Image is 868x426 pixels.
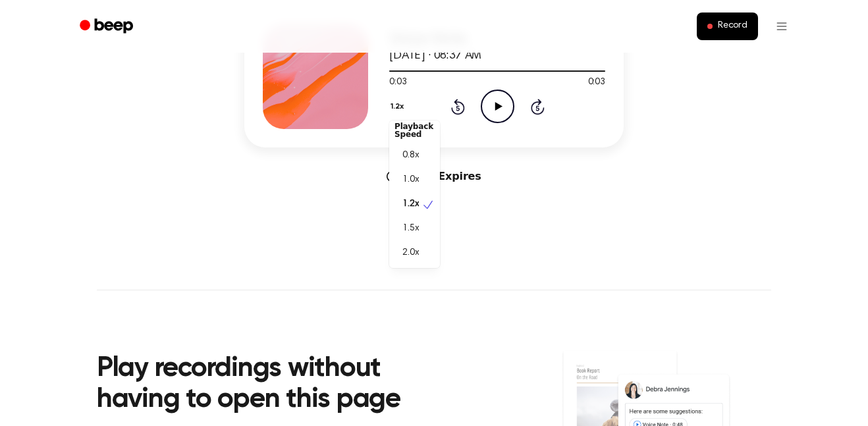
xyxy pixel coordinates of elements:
[402,222,419,236] span: 1.5x
[402,173,419,187] span: 1.0x
[402,149,419,163] span: 0.8x
[389,120,440,268] div: 1.2x
[402,198,419,211] span: 1.2x
[389,117,440,144] div: Playback Speed
[402,246,419,260] span: 2.0x
[389,95,408,118] button: 1.2x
